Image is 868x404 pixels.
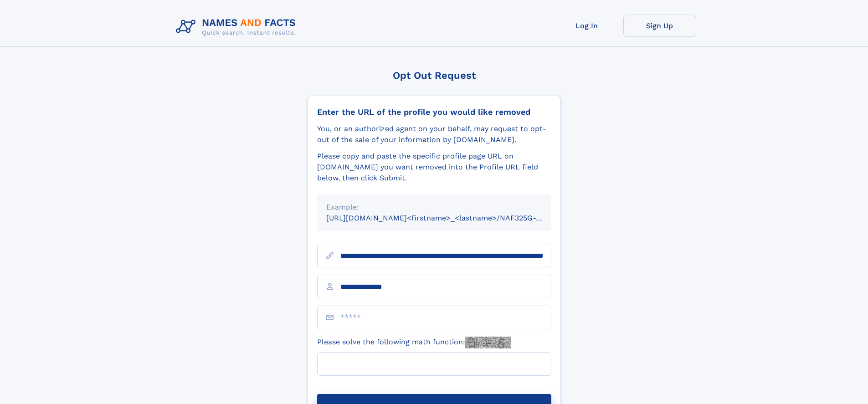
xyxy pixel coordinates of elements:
img: Logo Names and Facts [172,15,303,39]
div: You, or an authorized agent on your behalf, may request to opt-out of the sale of your informatio... [317,123,551,145]
a: Log In [550,15,623,37]
div: Opt Out Request [308,70,561,81]
small: [URL][DOMAIN_NAME]<firstname>_<lastname>/NAF325G-xxxxxxxx [326,214,569,222]
div: Enter the URL of the profile you would like removed [317,107,551,117]
a: Sign Up [623,15,696,37]
div: Example: [326,202,542,213]
label: Please solve the following math function: [317,337,511,348]
div: Please copy and paste the specific profile page URL on [DOMAIN_NAME] you want removed into the Pr... [317,151,551,184]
